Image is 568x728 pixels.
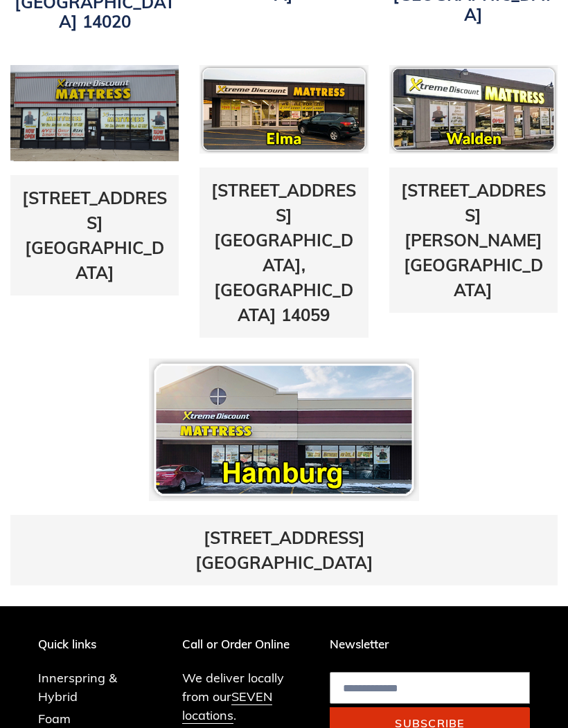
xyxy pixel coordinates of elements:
input: Email address [330,672,530,704]
img: pf-66afa184--hamburgloc.png [149,358,419,501]
a: [STREET_ADDRESS][GEOGRAPHIC_DATA] [22,188,167,283]
img: pf-8166afa1--elmaicon.png [199,65,368,154]
a: [STREET_ADDRESS][PERSON_NAME][GEOGRAPHIC_DATA] [401,180,546,300]
img: transit-store-photo2-1642015179745.jpg [10,65,179,162]
a: Innerspring & Hybrid [38,670,117,704]
p: Quick links [38,637,161,651]
p: Call or Order Online [182,637,309,651]
a: [STREET_ADDRESS][GEOGRAPHIC_DATA], [GEOGRAPHIC_DATA] 14059 [211,180,356,325]
p: Newsletter [330,637,530,651]
a: [STREET_ADDRESS][GEOGRAPHIC_DATA] [195,527,373,573]
img: pf-16118c81--waldenicon.png [389,65,558,154]
a: SEVEN locations [182,689,272,724]
p: We deliver locally from our . [182,668,309,725]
